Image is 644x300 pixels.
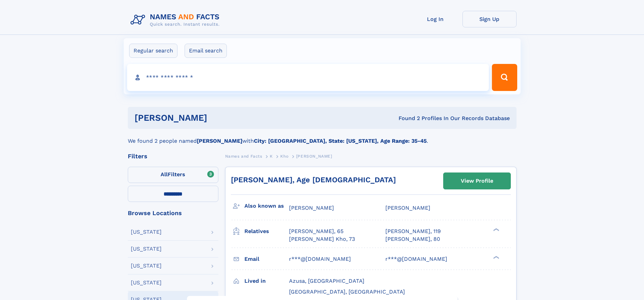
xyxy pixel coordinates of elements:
[135,114,303,122] h1: [PERSON_NAME]
[303,115,510,122] div: Found 2 Profiles In Our Records Database
[289,256,351,262] span: r***@[DOMAIN_NAME]
[289,228,343,235] a: [PERSON_NAME], 65
[280,152,288,160] a: Kho
[128,153,218,159] div: Filters
[385,228,441,235] a: [PERSON_NAME], 119
[462,11,517,27] a: Sign Up
[385,256,447,262] span: r***@[DOMAIN_NAME]
[225,152,262,160] a: Names and Facts
[492,228,500,232] div: ❯
[161,171,168,178] span: All
[131,246,162,252] div: [US_STATE]
[197,138,242,144] b: [PERSON_NAME]
[128,11,225,29] img: Logo Names and Facts
[131,263,162,269] div: [US_STATE]
[185,44,227,58] label: Email search
[127,64,489,91] input: search input
[254,138,427,144] b: City: [GEOGRAPHIC_DATA], State: [US_STATE], Age Range: 35-45
[280,154,288,159] span: Kho
[270,154,273,159] span: K
[128,167,218,183] label: Filters
[461,173,493,189] div: View Profile
[270,152,273,160] a: K
[244,275,289,287] h3: Lived in
[385,205,430,211] span: [PERSON_NAME]
[385,235,440,243] a: [PERSON_NAME], 80
[244,200,289,212] h3: Also known as
[289,205,334,211] span: [PERSON_NAME]
[231,176,396,184] a: [PERSON_NAME], Age [DEMOGRAPHIC_DATA]
[289,278,364,284] span: Azusa, [GEOGRAPHIC_DATA]
[131,280,162,285] div: [US_STATE]
[492,64,517,91] button: Search Button
[128,129,517,145] div: We found 2 people named with .
[296,154,332,159] span: [PERSON_NAME]
[244,226,289,237] h3: Relatives
[289,289,405,295] span: [GEOGRAPHIC_DATA], [GEOGRAPHIC_DATA]
[492,255,500,259] div: ❯
[444,173,510,189] a: View Profile
[128,210,218,216] div: Browse Locations
[289,235,355,243] a: [PERSON_NAME] Kho, 73
[244,253,289,265] h3: Email
[408,11,462,27] a: Log In
[129,44,177,58] label: Regular search
[131,229,162,235] div: [US_STATE]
